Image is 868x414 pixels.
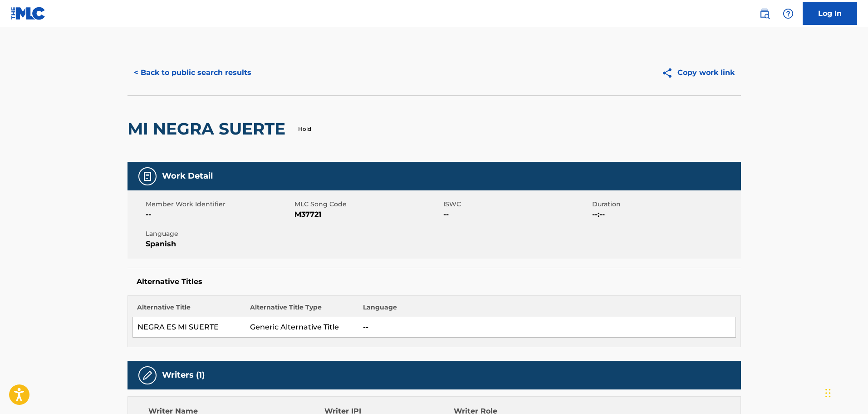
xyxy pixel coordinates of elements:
[162,370,205,380] h5: Writers (1)
[146,229,292,239] span: Language
[146,239,292,249] span: Spanish
[803,2,857,25] a: Log In
[142,370,153,381] img: Writers
[779,5,797,23] div: Help
[128,61,258,84] button: < Back to public search results
[783,8,794,19] img: help
[146,200,292,209] span: Member Work Identifier
[443,209,590,220] span: --
[245,303,358,317] th: Alternative Title Type
[294,200,441,209] span: MLC Song Code
[137,277,732,286] h5: Alternative Titles
[132,317,245,338] td: NEGRA ES MI SUERTE
[823,370,868,414] iframe: Chat Widget
[443,200,590,209] span: ISWC
[662,67,677,79] img: Copy work link
[132,303,245,317] th: Alternative Title
[755,5,774,23] a: Public Search
[298,125,311,133] p: Hold
[358,317,736,338] td: --
[592,209,739,220] span: --:--
[592,200,739,209] span: Duration
[11,7,46,20] img: MLC Logo
[655,61,741,84] button: Copy work link
[759,8,770,19] img: search
[825,379,831,407] div: Drag
[142,171,153,182] img: Work Detail
[294,209,441,220] span: M37721
[128,119,290,139] h2: MI NEGRA SUERTE
[146,209,292,220] span: --
[162,171,213,181] h5: Work Detail
[245,317,358,338] td: Generic Alternative Title
[358,303,736,317] th: Language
